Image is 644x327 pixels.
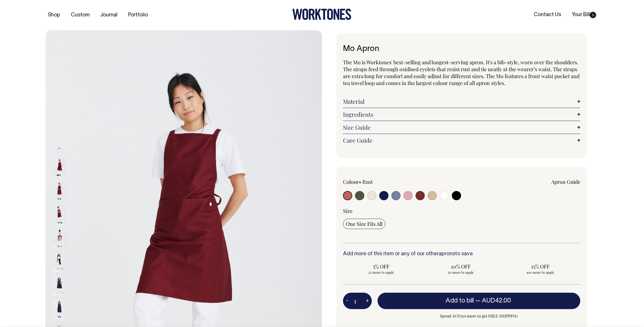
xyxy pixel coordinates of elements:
[98,10,120,20] a: Journal
[53,205,66,225] img: burgundy
[53,181,66,201] img: burgundy
[505,270,576,275] span: 100 more to apply
[343,98,580,105] a: Material
[53,157,66,177] img: burgundy
[343,219,385,229] input: One Size Fits All
[53,228,66,248] img: burgundy
[126,10,150,20] a: Portfolio
[69,10,92,20] a: Custom
[343,178,438,185] div: Colour
[505,263,576,270] span: 15% OFF
[446,298,474,304] span: Add to bill
[55,142,64,155] button: Previous
[343,295,351,307] button: -
[46,10,62,20] a: Shop
[343,124,580,131] a: Size Guide
[53,252,66,272] img: dark-navy
[426,270,496,275] span: 50 more to apply
[590,12,596,18] span: 0
[343,59,579,86] span: The Mo is Worktones' best-selling and longest-serving apron. It's a bib-style, worn over the shou...
[378,313,580,320] span: Spend AUD350 more to get FREE SHIPPING
[502,261,579,276] input: 15% OFF 100 more to apply
[551,178,580,185] a: Apron Guide
[439,252,455,256] a: aprons
[378,293,580,309] button: Add to bill —AUD42.00
[343,251,580,257] h6: Add more of this item or any of our other to save
[423,261,499,276] input: 10% OFF 50 more to apply
[346,270,416,275] span: 25 more to apply
[359,178,361,185] span: •
[53,275,66,296] img: dark-navy
[53,299,66,319] img: dark-navy
[343,111,580,118] a: Ingredients
[531,10,563,20] a: Contact Us
[482,298,511,304] span: AUD42.00
[475,298,512,304] span: —
[343,261,419,276] input: 5% OFF 25 more to apply
[343,45,580,54] h1: Mo Apron
[343,137,580,144] a: Care Guide
[363,295,372,307] button: +
[362,178,373,185] label: Rust
[346,263,416,270] span: 5% OFF
[426,263,496,270] span: 10% OFF
[343,207,580,214] div: Size
[569,10,598,20] a: Your Bill0
[346,220,382,227] span: One Size Fits All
